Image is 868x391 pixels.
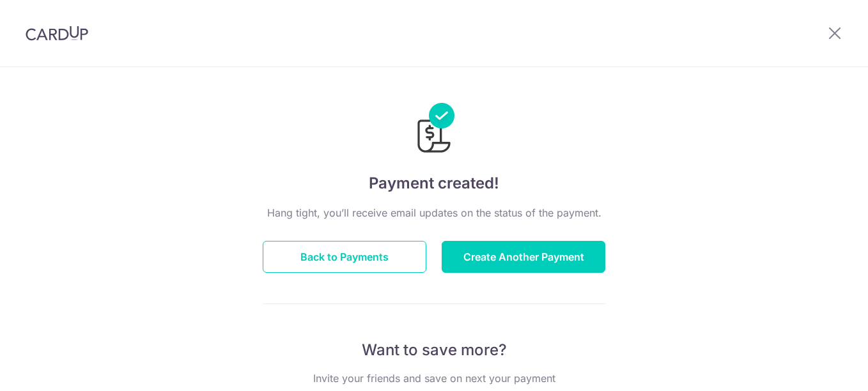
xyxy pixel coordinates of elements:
button: Back to Payments [263,241,426,273]
img: CardUp [26,26,88,41]
h4: Payment created! [263,172,605,195]
p: Hang tight, you’ll receive email updates on the status of the payment. [263,205,605,220]
p: Invite your friends and save on next your payment [263,371,605,386]
button: Create Another Payment [442,241,605,273]
p: Want to save more? [263,340,605,360]
img: Payments [414,103,454,157]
